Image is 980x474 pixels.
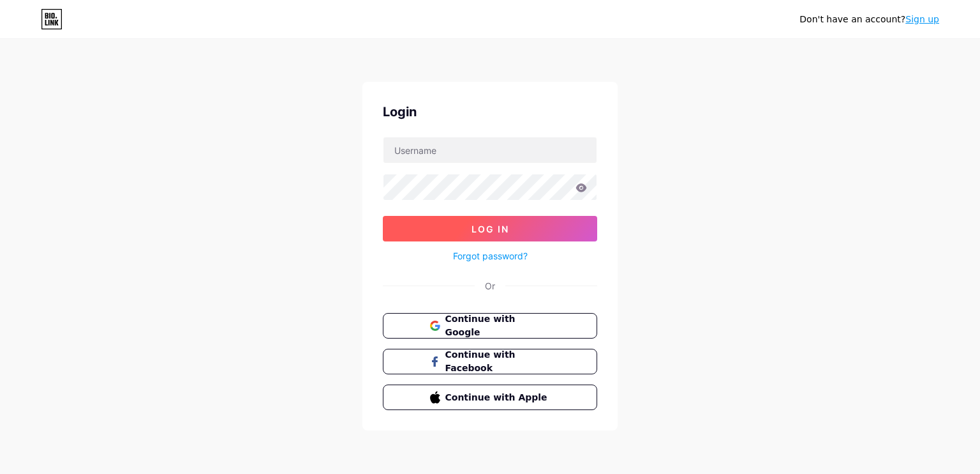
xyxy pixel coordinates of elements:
[383,216,597,241] button: Log In
[485,279,495,293] div: Or
[799,13,939,26] div: Don't have an account?
[383,349,597,374] button: Continue with Facebook
[905,14,939,24] a: Sign up
[445,348,551,375] span: Continue with Facebook
[383,137,597,163] input: Username
[453,249,528,263] a: Forgot password?
[445,391,551,404] span: Continue with Apple
[383,102,597,121] div: Login
[383,385,597,410] button: Continue with Apple
[471,224,509,234] span: Log In
[383,313,597,339] button: Continue with Google
[445,312,551,339] span: Continue with Google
